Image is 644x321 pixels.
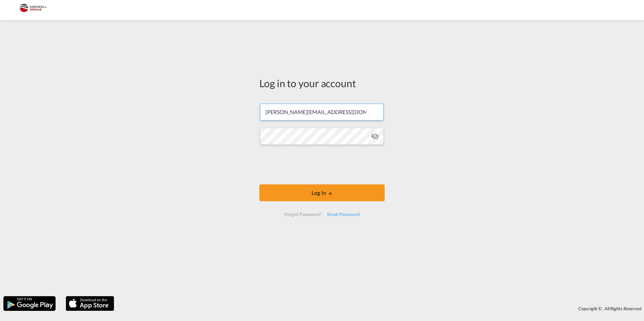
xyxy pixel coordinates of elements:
img: 5c2b1670644e11efba44c1e626d722bd.JPG [10,3,56,18]
input: Enter email/phone number [260,104,384,120]
img: google.png [3,295,56,312]
button: LOGIN [259,184,385,201]
div: Log in to your account [259,76,385,90]
div: Reset Password [324,208,362,220]
img: apple.png [65,295,115,312]
md-icon: icon-eye-off [371,132,379,140]
div: Forgot Password? [282,208,324,220]
iframe: reCAPTCHA [271,151,373,178]
div: Copyright © . All Rights Reserved [118,303,644,314]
